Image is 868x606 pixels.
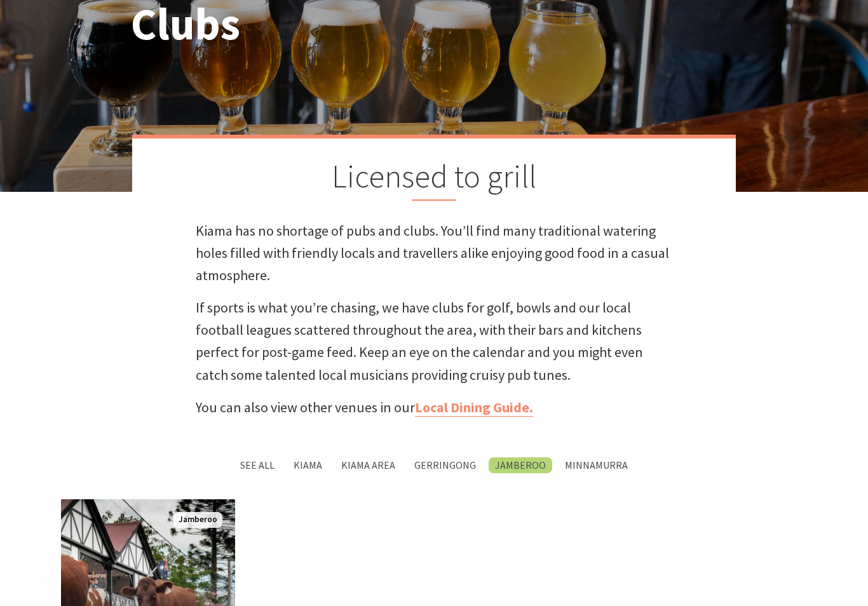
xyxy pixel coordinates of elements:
p: Kiama has no shortage of pubs and clubs. You’ll find many traditional watering holes filled with ... [196,220,672,288]
label: Jamberoo [489,458,552,474]
p: You can also view other venues in our [196,397,672,419]
label: Minnamurra [559,458,634,474]
label: Kiama [287,458,329,474]
label: Kiama Area [335,458,402,474]
span: Jamberoo [173,513,222,529]
a: Local Dining Guide. [415,399,533,417]
label: SEE All [234,458,281,474]
label: Gerringong [408,458,482,474]
h2: Licensed to grill [196,158,672,201]
p: If sports is what you’re chasing, we have clubs for golf, bowls and our local football leagues sc... [196,297,672,387]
